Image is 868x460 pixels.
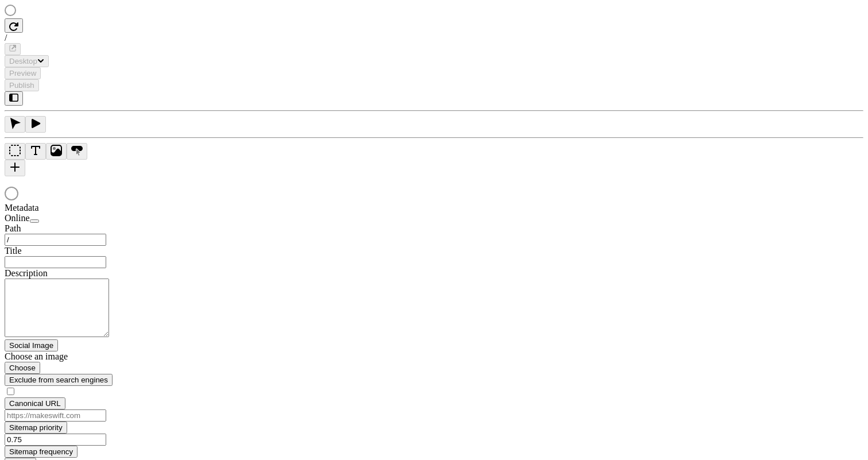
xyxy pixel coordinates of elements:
span: Description [5,268,48,278]
button: Sitemap priority [5,422,67,434]
span: Sitemap frequency [9,447,73,456]
span: Desktop [9,57,37,65]
span: Choose [9,364,36,372]
span: Sitemap priority [9,423,63,432]
button: Exclude from search engines [5,374,113,386]
input: https://makeswift.com [5,409,106,422]
span: Publish [9,81,34,90]
button: Text [25,143,46,160]
button: Image [46,143,67,160]
button: Box [5,143,25,160]
button: Desktop [5,55,49,67]
span: Title [5,246,22,256]
button: Publish [5,79,39,91]
div: Choose an image [5,351,142,362]
button: Preview [5,67,41,79]
button: Button [67,143,87,160]
button: Canonical URL [5,397,65,409]
button: Sitemap frequency [5,446,77,458]
span: Canonical URL [9,399,61,408]
button: Social Image [5,339,58,351]
button: Choose [5,362,40,374]
span: Exclude from search engines [9,376,108,384]
span: Path [5,223,21,233]
span: Preview [9,69,36,78]
div: / [5,33,863,43]
div: Metadata [5,203,142,213]
span: Social Image [9,341,53,350]
span: Online [5,213,30,223]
